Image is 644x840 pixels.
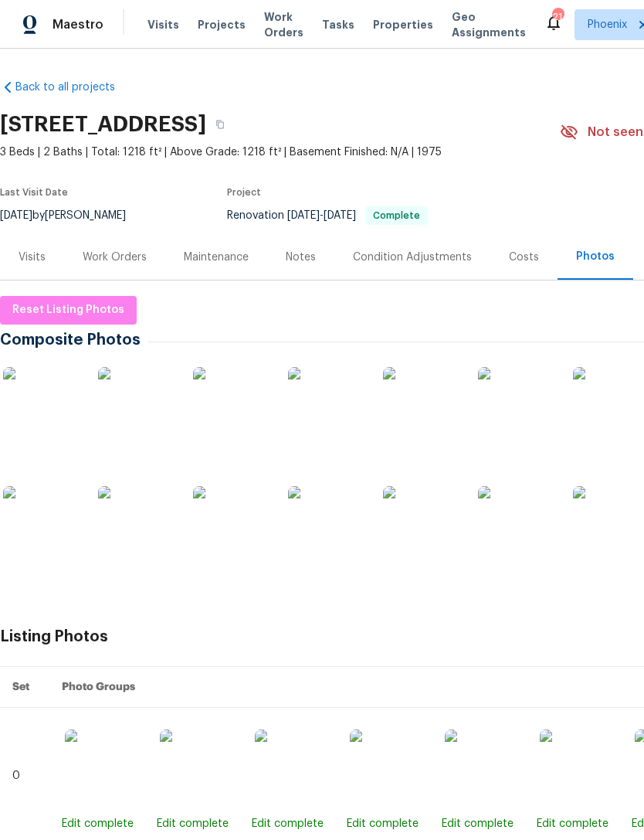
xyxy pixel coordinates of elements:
[576,249,615,264] div: Photos
[442,816,514,831] div: Edit complete
[227,210,428,221] span: Renovation
[347,816,419,831] div: Edit complete
[83,250,147,265] div: Work Orders
[147,17,179,32] span: Visits
[509,250,539,265] div: Costs
[287,210,320,221] span: [DATE]
[552,9,563,25] div: 21
[286,250,316,265] div: Notes
[287,210,356,221] span: -
[62,816,134,831] div: Edit complete
[373,17,433,32] span: Properties
[452,9,526,40] span: Geo Assignments
[264,9,303,40] span: Work Orders
[19,250,46,265] div: Visits
[184,250,249,265] div: Maintenance
[227,188,261,197] span: Project
[12,301,124,320] span: Reset Listing Photos
[537,816,608,831] div: Edit complete
[53,17,103,32] span: Maestro
[322,19,354,30] span: Tasks
[367,211,426,220] span: Complete
[252,816,324,831] div: Edit complete
[206,111,234,138] button: Copy Address
[198,17,246,32] span: Projects
[353,250,472,265] div: Condition Adjustments
[157,816,229,831] div: Edit complete
[324,210,356,221] span: [DATE]
[588,17,627,32] span: Phoenix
